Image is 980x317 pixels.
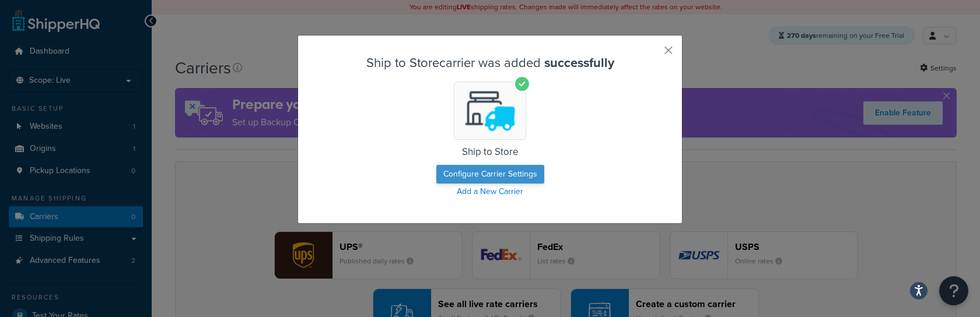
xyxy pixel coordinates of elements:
[334,147,646,158] h5: Ship to Store
[327,184,653,200] a: Add a New Carrier
[436,165,544,184] button: Configure Carrier Settings
[463,84,517,138] img: Ship to Store
[327,56,653,70] h3: Ship to Store carrier was added
[544,53,614,72] strong: successfully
